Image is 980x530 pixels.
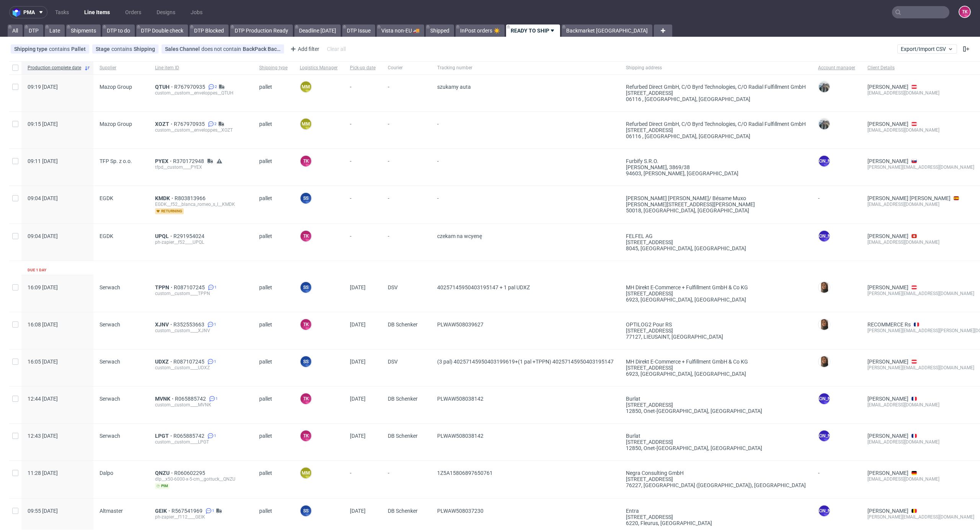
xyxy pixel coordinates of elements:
[100,433,120,439] span: Serwach
[901,46,954,52] span: Export/Import CSV
[186,6,207,18] a: Jobs
[155,233,173,239] a: UPQL
[23,10,35,15] span: pma
[259,284,287,303] span: pallet
[350,359,366,365] span: [DATE]
[174,284,206,290] span: R087107245
[437,396,483,402] span: PLWAW508038142
[175,195,207,201] a: R803813966
[626,482,806,488] div: 76227, [GEOGRAPHIC_DATA] ([GEOGRAPHIC_DATA]) , [GEOGRAPHIC_DATA]
[259,121,287,139] span: pallet
[173,158,206,164] span: R370172948
[155,396,175,402] span: MVNK
[377,24,424,37] a: Vista non-EU 🚚
[206,359,216,365] a: 1
[214,121,217,127] span: 2
[100,470,113,476] span: Dalpo
[207,84,217,90] a: 2
[14,46,49,52] span: Shipping type
[818,65,855,71] span: Account manager
[388,158,425,176] span: -
[819,231,830,241] figcaption: [PERSON_NAME]
[28,84,58,90] span: 09:19 [DATE]
[100,321,120,328] span: Serwach
[212,508,214,514] span: 1
[174,121,206,127] a: R767970935
[626,433,806,439] div: Burlat
[437,359,614,365] span: (3 pal) 40257145950403199619+(1 pal +TPPN) 40257145950403195147
[626,239,806,245] div: [STREET_ADDRESS]
[819,356,830,367] img: Angelina Marć
[155,65,247,71] span: Line item ID
[175,396,207,402] span: R065885742
[301,282,311,293] figcaption: SS
[121,6,146,18] a: Orders
[626,245,806,251] div: 8045, [GEOGRAPHIC_DATA] , [GEOGRAPHIC_DATA]
[259,470,287,489] span: pallet
[388,284,425,303] span: DSV
[301,156,311,166] figcaption: TK
[388,508,425,526] span: DB Schenker
[388,121,425,139] span: -
[626,476,806,482] div: [STREET_ADDRESS]
[626,470,806,476] div: Negra Consulting GmbH
[173,359,206,365] a: R087107245
[626,170,806,176] div: 94603, [PERSON_NAME] , [GEOGRAPHIC_DATA]
[155,476,247,482] div: dlp__x50-6000-x-5-cm__gottuck__QNZU
[626,321,806,328] div: OPTILOG2 pour RS
[301,231,311,241] figcaption: TK
[301,193,311,204] figcaption: SS
[867,433,908,439] a: [PERSON_NAME]
[173,233,206,239] span: R291954024
[626,65,806,71] span: Shipping address
[626,408,806,414] div: 12850, Onet-[GEOGRAPHIC_DATA] , [GEOGRAPHIC_DATA]
[214,284,217,290] span: 1
[155,158,173,164] span: PYEX
[867,84,908,90] a: [PERSON_NAME]
[867,284,908,290] a: [PERSON_NAME]
[437,470,493,476] span: 1Z5A15806897650761
[100,284,120,290] span: Serwach
[301,431,311,441] figcaption: TK
[134,46,155,52] div: Shipping
[301,119,311,129] figcaption: MM
[626,133,806,139] div: 06116 , [GEOGRAPHIC_DATA] , [GEOGRAPHIC_DATA]
[867,158,908,164] a: [PERSON_NAME]
[155,164,247,170] div: tfpd__custom____PYEX
[173,433,206,439] span: R065885742
[155,121,174,127] a: XOZT
[28,195,58,201] span: 09:04 [DATE]
[28,233,58,239] span: 09:04 [DATE]
[155,433,173,439] span: LPGT
[867,470,908,476] a: [PERSON_NAME]
[626,514,806,520] div: [STREET_ADDRESS]
[626,90,806,96] div: [STREET_ADDRESS]
[100,121,132,127] span: Mazop Group
[174,84,207,90] a: R767970935
[51,6,73,18] a: Tasks
[259,359,287,377] span: pallet
[96,46,111,52] span: Stage
[287,43,321,55] div: Add filter
[867,121,908,127] a: [PERSON_NAME]
[155,208,184,214] span: returning
[819,319,830,330] img: Angelina Marć
[301,319,311,330] figcaption: TK
[301,506,311,516] figcaption: SS
[100,158,132,164] span: TFP Sp. z o.o.
[626,201,806,207] div: [PERSON_NAME][STREET_ADDRESS][PERSON_NAME]
[28,267,46,273] div: Due 1 day
[28,321,58,328] span: 16:08 [DATE]
[206,121,217,127] a: 2
[45,24,65,37] a: Late
[100,195,113,201] span: EGDK
[155,321,173,328] a: XJNV
[626,520,806,526] div: 6220, Fleurus , [GEOGRAPHIC_DATA]
[437,433,483,439] span: PLWAW508038142
[626,445,806,451] div: 12850, Onet-[GEOGRAPHIC_DATA] , [GEOGRAPHIC_DATA]
[626,328,806,334] div: [STREET_ADDRESS]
